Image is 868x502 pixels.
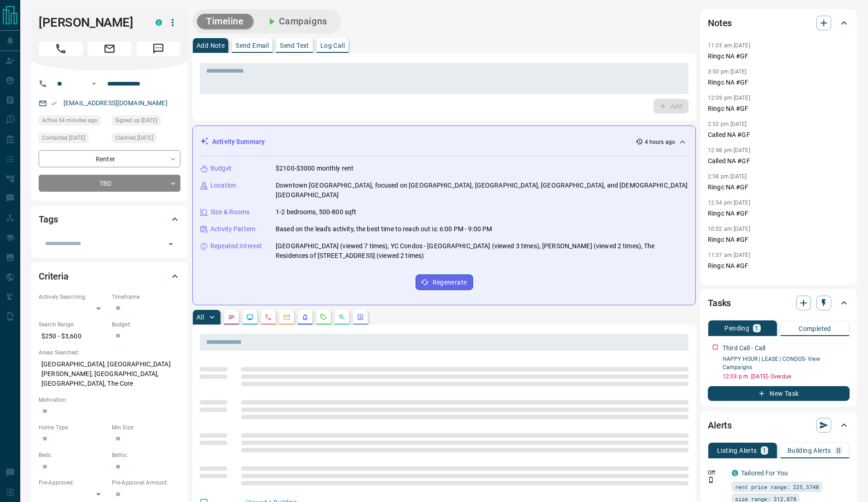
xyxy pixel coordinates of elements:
[39,269,69,284] h2: Criteria
[276,241,688,261] p: [GEOGRAPHIC_DATA] (viewed 7 times), YC Condos - [GEOGRAPHIC_DATA] (viewed 3 times), [PERSON_NAME]...
[276,224,492,234] p: Based on the lead's activity, the best time to reach out is: 6:00 PM - 9:00 PM
[301,314,309,321] svg: Listing Alerts
[735,482,819,491] span: rent price range: 225,3740
[755,325,758,331] p: 1
[708,156,850,166] p: Called NA #GF
[708,414,850,436] div: Alerts
[732,470,738,476] div: condos.ca
[39,15,142,30] h1: [PERSON_NAME]
[200,133,688,150] div: Activity Summary4 hours ago
[39,451,107,459] p: Beds:
[164,238,177,251] button: Open
[708,261,850,271] p: Ringc NA #GF
[338,314,346,321] svg: Opportunities
[645,138,675,146] p: 4 hours ago
[39,329,107,344] p: $250 - $3,600
[39,357,180,391] p: [GEOGRAPHIC_DATA], [GEOGRAPHIC_DATA][PERSON_NAME], [GEOGRAPHIC_DATA], [GEOGRAPHIC_DATA], The Core
[708,296,731,310] h2: Tasks
[115,116,157,125] span: Signed up [DATE]
[708,226,750,232] p: 10:02 am [DATE]
[708,209,850,218] p: Ringc NA #GF
[156,19,162,26] div: condos.ca
[708,42,750,49] p: 11:03 am [DATE]
[197,314,204,320] p: All
[210,224,255,234] p: Activity Pattern
[115,133,153,143] span: Claimed [DATE]
[708,12,850,34] div: Notes
[763,447,766,454] p: 1
[723,356,820,371] a: HAPPY HOUR | LEASE | CONDOS- View Campaigns
[708,68,747,75] p: 3:50 pm [DATE]
[112,320,180,329] p: Budget:
[87,41,132,56] span: Email
[210,164,231,173] p: Budget
[112,479,180,487] p: Pre-Approval Amount:
[708,104,850,114] p: Ringc NA #GF
[280,42,309,49] p: Send Text
[39,115,107,128] div: Tue Oct 14 2025
[39,265,180,287] div: Criteria
[39,208,180,230] div: Tags
[837,447,840,454] p: 0
[39,348,180,357] p: Areas Searched:
[39,41,83,56] span: Call
[112,451,180,459] p: Baths:
[42,133,85,143] span: Contacted [DATE]
[708,173,747,180] p: 2:58 pm [DATE]
[723,343,765,353] p: Third Call - Call
[708,468,726,477] p: Off
[724,325,749,331] p: Pending
[112,293,180,301] p: Timeframe:
[39,150,180,167] div: Renter
[708,418,732,433] h2: Alerts
[741,469,788,477] a: Tailored For You
[210,207,250,217] p: Size & Rooms
[717,447,757,454] p: Listing Alerts
[708,386,850,401] button: New Task
[708,278,747,285] p: 9:14 am [DATE]
[708,200,750,206] p: 12:54 pm [DATE]
[88,78,99,89] button: Open
[236,42,269,49] p: Send Email
[799,325,831,332] p: Completed
[136,41,180,56] span: Message
[787,447,831,454] p: Building Alerts
[723,372,850,381] p: 12:03 p.m. [DATE] - Overdue
[42,116,98,125] span: Active 34 minutes ago
[708,16,732,30] h2: Notes
[39,423,107,432] p: Home Type:
[708,51,850,61] p: Ringc NA #GF
[246,314,254,321] svg: Lead Browsing Activity
[708,147,750,154] p: 12:48 pm [DATE]
[39,212,58,227] h2: Tags
[51,100,57,107] svg: Email Verified
[210,181,236,190] p: Location
[39,175,180,192] div: TBD
[197,14,253,29] button: Timeline
[112,115,180,128] div: Fri May 30 2025
[708,477,714,483] svg: Push Notification Only
[228,314,235,321] svg: Notes
[708,235,850,245] p: Ringc NA #GF
[708,183,850,192] p: Ringc NA #GF
[257,14,336,29] button: Campaigns
[708,95,750,101] p: 12:09 pm [DATE]
[39,293,107,301] p: Actively Searching:
[39,133,107,146] div: Thu Aug 21 2025
[283,314,290,321] svg: Emails
[276,164,353,173] p: $2100-$3000 monthly rent
[112,423,180,432] p: Min Size:
[708,130,850,140] p: Called NA #GF
[416,274,473,290] button: Regenerate
[39,320,107,329] p: Search Range:
[210,241,262,251] p: Repeated Interest
[708,252,750,258] p: 11:37 am [DATE]
[276,207,356,217] p: 1-2 bedrooms, 500-800 sqft
[708,121,747,127] p: 2:52 pm [DATE]
[39,396,180,404] p: Motivation:
[276,181,688,200] p: Downtown [GEOGRAPHIC_DATA], focused on [GEOGRAPHIC_DATA], [GEOGRAPHIC_DATA], [GEOGRAPHIC_DATA], a...
[265,314,272,321] svg: Calls
[357,314,364,321] svg: Agent Actions
[708,78,850,87] p: Ringc NA #GF
[112,133,180,146] div: Mon Jul 07 2025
